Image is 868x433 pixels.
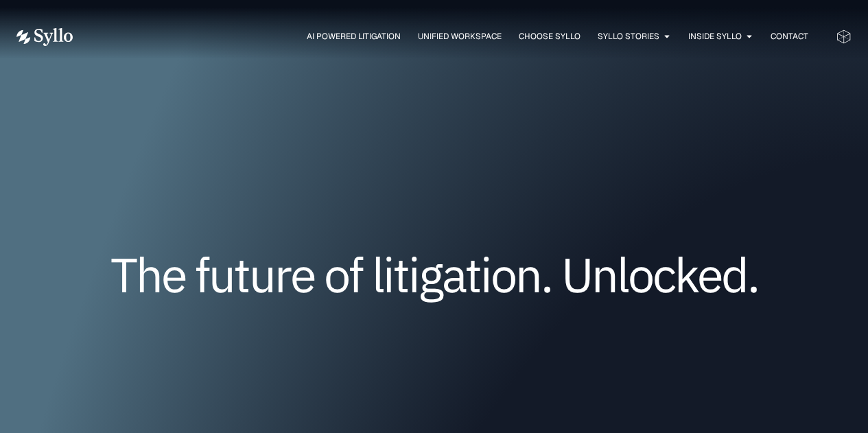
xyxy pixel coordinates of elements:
[771,30,808,43] a: Contact
[100,30,808,43] nav: Menu
[16,28,73,46] img: Vector
[418,30,502,43] a: Unified Workspace
[307,30,401,43] a: AI Powered Litigation
[688,30,742,43] a: Inside Syllo
[99,252,769,297] h1: The future of litigation. Unlocked.
[100,30,808,43] div: Menu Toggle
[519,30,580,43] a: Choose Syllo
[598,30,659,43] a: Syllo Stories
